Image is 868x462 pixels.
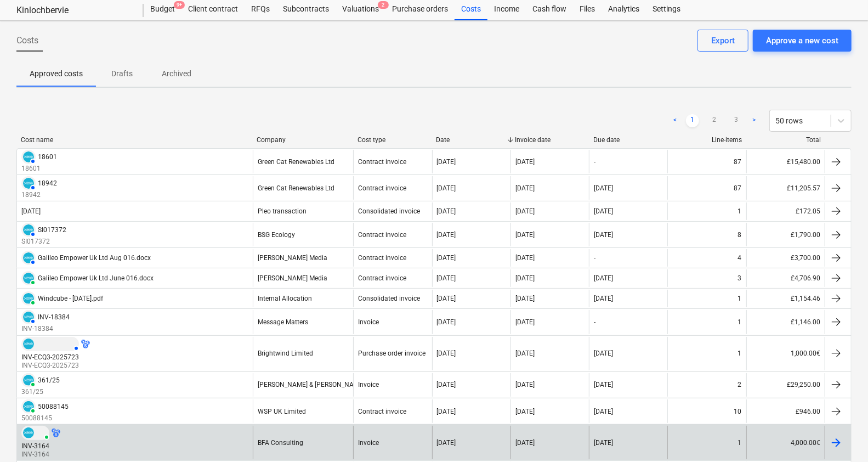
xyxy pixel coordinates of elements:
[21,361,90,370] p: INV-ECQ3-2025723
[21,150,36,164] div: Invoice has been synced with Xero and its status is currently AUTHORISED
[258,350,313,357] div: Brightwind Limited
[813,409,868,462] iframe: Chat Widget
[738,318,742,326] div: 1
[437,408,456,415] div: [DATE]
[746,223,825,246] div: £1,790.00
[594,408,613,415] div: [DATE]
[515,254,535,262] div: [DATE]
[746,150,825,173] div: £15,480.00
[21,251,36,265] div: Invoice has been synced with Xero and its status is currently AUTHORISED
[515,408,535,415] div: [DATE]
[258,158,334,166] div: Green Cat Renewables Ltd
[515,381,535,388] div: [DATE]
[734,184,742,192] div: 87
[258,439,303,447] div: BFA Consulting
[81,340,90,348] div: Invoice has a different currency from the budget
[594,184,613,192] div: [DATE]
[594,207,613,215] div: [DATE]
[738,254,742,262] div: 4
[515,231,535,239] div: [DATE]
[437,439,456,447] div: [DATE]
[258,381,377,388] div: [PERSON_NAME] & [PERSON_NAME] LTD
[21,426,49,440] div: Invoice has been synced with Xero and its status is currently PAID
[708,114,721,127] a: Page 2
[38,226,66,234] div: SI017372
[21,387,60,397] p: 361/25
[258,318,308,326] div: Message Matters
[515,184,535,192] div: [DATE]
[21,373,36,387] div: Invoice has been synced with Xero and its status is currently PAID
[437,295,456,302] div: [DATE]
[594,295,613,302] div: [DATE]
[38,254,151,262] div: Galileo Empower Uk Ltd Aug 016.docx
[753,30,852,52] button: Approve a new cost
[738,231,742,239] div: 8
[358,207,420,215] div: Consolidated invoice
[38,274,154,282] div: Galileo Empower Uk Ltd June 016.docx
[21,291,36,306] div: Invoice has been synced with Xero and its status is currently PAID
[257,136,349,144] div: Company
[21,223,36,237] div: Invoice has been synced with Xero and its status is currently AUTHORISED
[21,164,57,173] p: 18601
[594,231,613,239] div: [DATE]
[515,274,535,282] div: [DATE]
[358,136,427,144] div: Cost type
[437,381,456,388] div: [DATE]
[38,403,69,410] div: 50088145
[21,176,36,190] div: Invoice has been synced with Xero and its status is currently AUTHORISED
[258,295,312,302] div: Internal Allocation
[21,136,248,144] div: Cost name
[747,114,761,127] a: Next page
[515,295,535,302] div: [DATE]
[746,249,825,267] div: £3,700.00
[23,178,34,189] img: xero.svg
[21,237,66,246] p: SI017372
[594,381,613,388] div: [DATE]
[358,231,406,239] div: Contract invoice
[746,269,825,287] div: £4,706.90
[358,295,420,302] div: Consolidated invoice
[594,254,595,262] div: -
[594,350,613,357] div: [DATE]
[766,33,838,48] div: Approve a new cost
[437,158,456,166] div: [DATE]
[258,254,327,262] div: [PERSON_NAME] Media
[23,401,34,412] img: xero.svg
[738,274,742,282] div: 3
[21,442,49,450] div: INV-3164
[21,190,57,200] p: 18942
[746,426,825,459] div: 4,000.00€
[711,33,735,48] div: Export
[746,399,825,423] div: £946.00
[258,231,295,239] div: BSG Ecology
[16,34,38,47] span: Costs
[746,373,825,397] div: £29,250.00
[23,252,34,263] img: xero.svg
[515,318,535,326] div: [DATE]
[30,68,83,80] p: Approved costs
[109,68,135,80] p: Drafts
[437,274,456,282] div: [DATE]
[697,30,748,52] button: Export
[738,295,742,302] div: 1
[21,399,36,414] div: Invoice has been synced with Xero and its status is currently PAID
[21,414,69,423] p: 50088145
[21,271,36,285] div: Invoice has been synced with Xero and its status is currently PAID
[358,158,406,166] div: Contract invoice
[437,231,456,239] div: [DATE]
[437,350,456,357] div: [DATE]
[730,114,743,127] a: Page 3
[437,318,456,326] div: [DATE]
[515,136,585,144] div: Invoice date
[436,136,506,144] div: Date
[358,381,379,388] div: Invoice
[515,350,535,357] div: [DATE]
[746,310,825,334] div: £1,146.00
[21,207,41,215] div: [DATE]
[734,158,742,166] div: 87
[594,158,595,166] div: -
[358,184,406,192] div: Contract invoice
[258,207,307,215] div: Pleo transaction
[258,408,306,415] div: WSP UK Limited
